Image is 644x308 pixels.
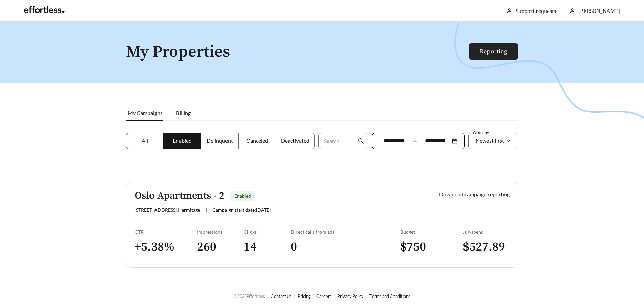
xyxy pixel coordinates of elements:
[463,229,510,235] div: July spend
[516,8,556,15] a: Support requests
[412,138,418,144] span: to
[400,229,463,235] div: Budget
[135,190,224,202] h5: Oslo Apartments - 2
[142,137,148,144] span: All
[358,138,364,144] span: search
[128,110,163,116] span: My Campaigns
[578,8,620,15] span: [PERSON_NAME]
[412,138,418,144] span: swap-right
[135,229,197,235] div: CTR
[463,239,510,255] h3: $ 527.89
[291,229,369,235] div: Direct calls from ads
[135,239,197,255] h3: + 5.38 %
[369,229,369,245] img: line
[173,137,192,144] span: Enabled
[206,207,207,213] span: |
[126,182,518,268] a: Oslo Apartments - 2Enabled[STREET_ADDRESS],Hermitage|Campaign start date:[DATE]Download campaign ...
[246,137,268,144] span: Canceled
[476,137,504,144] span: Newest first
[197,239,244,255] h3: 260
[480,48,507,55] a: Reporting
[176,110,191,116] span: Billing
[291,239,369,255] h3: 0
[400,239,463,255] h3: $ 750
[439,191,510,197] a: Download campaign reporting
[197,229,244,235] div: Impressions
[212,207,271,213] span: Campaign start date: [DATE]
[244,239,291,255] h3: 14
[234,193,251,199] span: Enabled
[126,43,469,61] h1: My Properties
[207,137,233,144] span: Delinquent
[244,229,291,235] div: Clicks
[135,207,200,213] span: [STREET_ADDRESS] , Hermitage
[281,137,309,144] span: Deactivated
[469,43,518,60] button: Reporting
